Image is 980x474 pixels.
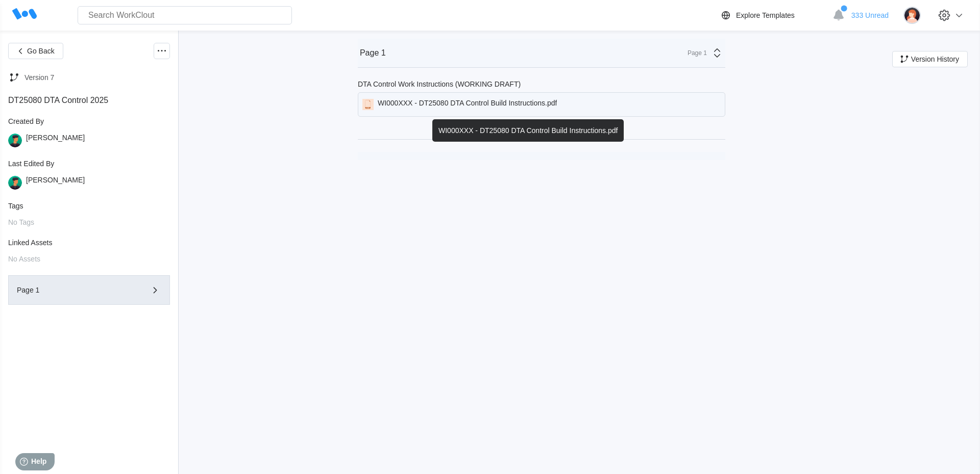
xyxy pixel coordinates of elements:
[8,255,170,263] div: No Assets
[378,99,557,110] div: WI000XXX - DT25080 DTA Control Build Instructions.pdf
[17,286,132,294] div: Page 1
[903,7,921,24] img: user-2.png
[8,96,170,105] div: DT25080 DTA Control 2025
[24,73,54,82] div: Version 7
[432,119,624,142] div: WI000XXX - DT25080 DTA Control Build Instructions.pdf
[736,11,795,19] div: Explore Templates
[892,51,968,67] button: Version History
[8,176,22,190] img: user.png
[26,176,85,190] div: [PERSON_NAME]
[358,80,521,88] div: DTA Control Work Instructions (WORKING DRAFT)
[8,117,170,125] div: Created By
[851,11,889,19] span: 333 Unread
[27,47,55,55] span: Go Back
[720,9,827,21] a: Explore Templates
[8,160,170,168] div: Last Edited By
[8,43,63,59] button: Go Back
[8,202,170,210] div: Tags
[8,275,170,305] button: Page 1
[8,218,170,226] div: No Tags
[911,56,959,63] span: Version History
[8,134,22,147] img: user.png
[360,48,386,58] div: Page 1
[8,239,170,247] div: Linked Assets
[26,134,85,147] div: [PERSON_NAME]
[78,6,292,24] input: Search WorkClout
[681,49,707,57] div: Page 1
